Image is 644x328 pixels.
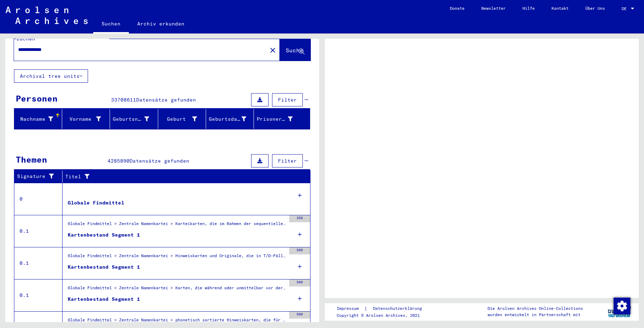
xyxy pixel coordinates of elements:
[337,305,364,312] a: Impressum
[65,115,101,123] div: Vorname
[280,39,310,61] button: Suche
[65,113,110,125] div: Vorname
[286,47,303,54] span: Suche
[254,109,310,129] mat-header-cell: Prisoner #
[367,305,430,312] a: Datenschutzerklärung
[266,43,280,57] button: Clear
[337,312,430,319] p: Copyright © Arolsen Archives, 2021
[289,279,310,286] div: 500
[68,199,124,207] div: Globale Findmittel
[622,6,629,11] span: DE
[158,109,206,129] mat-header-cell: Geburt‏
[17,115,53,123] div: Nachname
[68,317,286,327] div: Globale Findmittel > Zentrale Namenkartei > phonetisch sortierte Hinweiskarten, die für die Digit...
[68,285,286,295] div: Globale Findmittel > Zentrale Namenkartei > Karten, die während oder unmittelbar vor der sequenti...
[130,158,189,164] span: Datensätze gefunden
[17,113,62,125] div: Nachname
[337,305,430,312] div: |
[111,97,136,103] span: 33708611
[272,154,303,167] button: Filter
[206,109,254,129] mat-header-cell: Geburtsdatum
[257,113,301,125] div: Prisoner #
[16,153,47,166] div: Themen
[16,92,58,105] div: Personen
[269,46,277,54] mat-icon: close
[278,97,297,103] span: Filter
[272,93,303,106] button: Filter
[14,109,62,129] mat-header-cell: Nachname
[17,171,64,182] div: Signature
[113,115,149,123] div: Geburtsname
[278,158,297,164] span: Filter
[209,115,246,123] div: Geburtsdatum
[65,171,303,182] div: Titel
[289,215,310,222] div: 350
[62,109,110,129] mat-header-cell: Vorname
[488,305,583,312] p: Die Arolsen Archives Online-Collections
[129,15,193,32] a: Archiv erkunden
[488,312,583,318] p: wurden entwickelt in Partnerschaft mit
[17,173,57,180] div: Signature
[14,247,63,279] td: 0.1
[68,231,140,239] div: Kartenbestand Segment 1
[65,173,297,180] div: Titel
[606,303,632,320] img: yv_logo.png
[161,115,197,123] div: Geburt‏
[257,115,293,123] div: Prisoner #
[14,69,88,83] button: Archival tree units
[14,183,63,215] td: 0
[108,158,130,164] span: 4285890
[110,109,158,129] mat-header-cell: Geburtsname
[289,312,310,319] div: 500
[209,113,255,125] div: Geburtsdatum
[113,113,158,125] div: Geburtsname
[14,279,63,311] td: 0.1
[93,15,129,33] a: Suchen
[614,298,630,314] img: Zustimmung ändern
[68,263,140,271] div: Kartenbestand Segment 1
[14,215,63,247] td: 0.1
[68,221,286,230] div: Globale Findmittel > Zentrale Namenkartei > Karteikarten, die im Rahmen der sequentiellen Massend...
[161,113,206,125] div: Geburt‏
[6,7,88,24] img: Arolsen_neg.svg
[68,253,286,262] div: Globale Findmittel > Zentrale Namenkartei > Hinweiskarten und Originale, die in T/D-Fällen aufgef...
[289,247,310,254] div: 500
[68,296,140,303] div: Kartenbestand Segment 1
[136,97,196,103] span: Datensätze gefunden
